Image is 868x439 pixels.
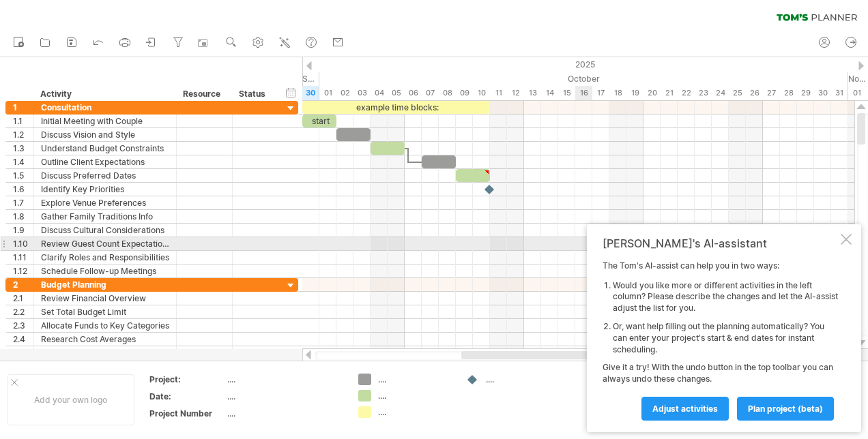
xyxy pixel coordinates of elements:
[558,86,575,100] div: Wednesday, 15 October 2025
[507,86,524,100] div: Sunday, 12 October 2025
[439,86,456,100] div: Wednesday, 8 October 2025
[695,86,712,100] div: Thursday, 23 October 2025
[780,86,797,100] div: Tuesday, 28 October 2025
[797,86,814,100] div: Wednesday, 29 October 2025
[7,374,134,425] div: Add your own logo
[763,86,780,100] div: Monday, 27 October 2025
[371,86,388,100] div: Saturday, 4 October 2025
[643,86,661,100] div: Monday, 20 October 2025
[603,260,838,420] div: The Tom's AI-assist can help you in two ways: Give it a try! With the undo button in the top tool...
[13,237,33,250] div: 1.10
[13,333,33,346] div: 2.4
[388,86,405,100] div: Sunday, 5 October 2025
[41,183,169,196] div: Identify Key Priorities
[490,86,507,100] div: Saturday, 11 October 2025
[302,115,336,127] div: start
[41,115,169,127] div: Initial Meeting with Couple
[13,305,33,318] div: 2.2
[541,86,558,100] div: Tuesday, 14 October 2025
[486,374,560,385] div: ....
[524,86,541,100] div: Monday, 13 October 2025
[41,155,169,168] div: Outline Client Expectations
[748,404,823,414] span: plan project (beta)
[422,86,439,100] div: Tuesday, 7 October 2025
[661,86,678,100] div: Tuesday, 21 October 2025
[13,224,33,237] div: 1.9
[737,397,834,421] a: plan project (beta)
[13,210,33,223] div: 1.8
[227,391,342,402] div: ....
[13,101,33,114] div: 1
[378,406,452,418] div: ....
[41,305,169,318] div: Set Total Budget Limit
[149,374,225,385] div: Project:
[609,86,626,100] div: Saturday, 18 October 2025
[183,87,225,101] div: Resource
[41,292,169,305] div: Review Financial Overview
[13,346,33,359] div: 2.5
[641,397,729,421] a: Adjust activities
[473,86,490,100] div: Friday, 10 October 2025
[13,264,33,277] div: 1.12
[13,183,33,196] div: 1.6
[41,128,169,141] div: Discuss Vision and Style
[302,86,319,100] div: Tuesday, 30 September 2025
[613,321,838,355] li: Or, want help filling out the planning automatically? You can enter your project's start & end da...
[378,390,452,402] div: ....
[456,86,473,100] div: Thursday, 9 October 2025
[575,86,592,100] div: Thursday, 16 October 2025
[41,251,169,264] div: Clarify Roles and Responsibilities
[626,86,643,100] div: Sunday, 19 October 2025
[814,86,831,100] div: Thursday, 30 October 2025
[41,333,169,346] div: Research Cost Averages
[613,280,838,314] li: Would you like more or different activities in the left column? Please describe the changes and l...
[831,86,848,100] div: Friday, 31 October 2025
[353,86,371,100] div: Friday, 3 October 2025
[41,210,169,223] div: Gather Family Traditions Info
[13,319,33,332] div: 2.3
[41,264,169,277] div: Schedule Follow-up Meetings
[149,391,225,402] div: Date:
[41,224,169,237] div: Discuss Cultural Considerations
[41,237,169,250] div: Review Guest Count Expectations
[13,251,33,264] div: 1.11
[41,169,169,182] div: Discuss Preferred Dates
[13,169,33,182] div: 1.5
[378,374,452,385] div: ....
[405,86,422,100] div: Monday, 6 October 2025
[712,86,729,100] div: Friday, 24 October 2025
[13,292,33,305] div: 2.1
[227,408,342,419] div: ....
[40,87,169,101] div: Activity
[652,404,718,414] span: Adjust activities
[13,196,33,209] div: 1.7
[13,155,33,168] div: 1.4
[319,86,336,100] div: Wednesday, 1 October 2025
[41,346,169,359] div: Identify Potential Cost Savings
[678,86,695,100] div: Wednesday, 22 October 2025
[41,142,169,155] div: Understand Budget Constraints
[227,374,342,385] div: ....
[746,86,763,100] div: Sunday, 26 October 2025
[336,86,353,100] div: Thursday, 2 October 2025
[239,87,269,101] div: Status
[729,86,746,100] div: Saturday, 25 October 2025
[41,101,169,114] div: Consultation
[41,319,169,332] div: Allocate Funds to Key Categories
[319,72,848,86] div: October 2025
[592,86,609,100] div: Friday, 17 October 2025
[13,115,33,127] div: 1.1
[603,237,838,250] div: [PERSON_NAME]'s AI-assistant
[41,278,169,291] div: Budget Planning
[13,278,33,291] div: 2
[41,196,169,209] div: Explore Venue Preferences
[149,408,225,419] div: Project Number
[302,101,490,114] div: example time blocks:
[13,128,33,141] div: 1.2
[13,142,33,155] div: 1.3
[848,86,865,100] div: Saturday, 1 November 2025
